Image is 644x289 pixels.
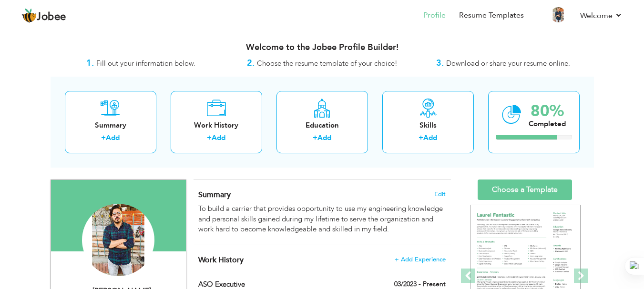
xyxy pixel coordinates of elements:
[529,119,566,129] div: Completed
[96,59,195,68] span: Fill out your information below.
[72,120,149,130] div: Summary
[178,120,255,130] div: Work History
[395,256,446,263] span: + Add Experience
[198,255,445,265] h4: This helps to show the companies you have worked for.
[101,133,106,143] label: +
[529,103,566,119] div: 80%
[198,189,231,200] span: Summary
[51,43,594,52] h3: Welcome to the Jobee Profile Builder!
[459,10,524,21] a: Resume Templates
[198,190,445,199] h4: Adding a summary is a quick and easy way to highlight your experience and interests.
[21,8,66,23] a: Jobee
[580,10,623,21] a: Welcome
[106,133,120,142] a: Add
[86,57,94,69] strong: 1.
[434,191,446,198] span: Edit
[257,59,398,68] span: Choose the resume template of your choice!
[394,279,446,289] label: 03/2023 - Present
[423,133,437,142] a: Add
[247,57,255,69] strong: 2.
[446,59,570,68] span: Download or share your resume online.
[478,179,572,200] a: Choose a Template
[284,120,360,130] div: Education
[313,133,317,143] label: +
[82,204,154,276] img: Ahmad Hassan Butt
[207,133,212,143] label: +
[551,7,566,22] img: Profile Img
[212,133,225,142] a: Add
[198,255,244,265] span: Work History
[317,133,331,142] a: Add
[198,204,445,234] div: To build a carrier that provides opportunity to use my engineering knowledge and personal skills ...
[436,57,444,69] strong: 3.
[37,12,66,22] span: Jobee
[390,120,466,130] div: Skills
[21,8,37,23] img: jobee.io
[423,10,446,21] a: Profile
[419,133,423,143] label: +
